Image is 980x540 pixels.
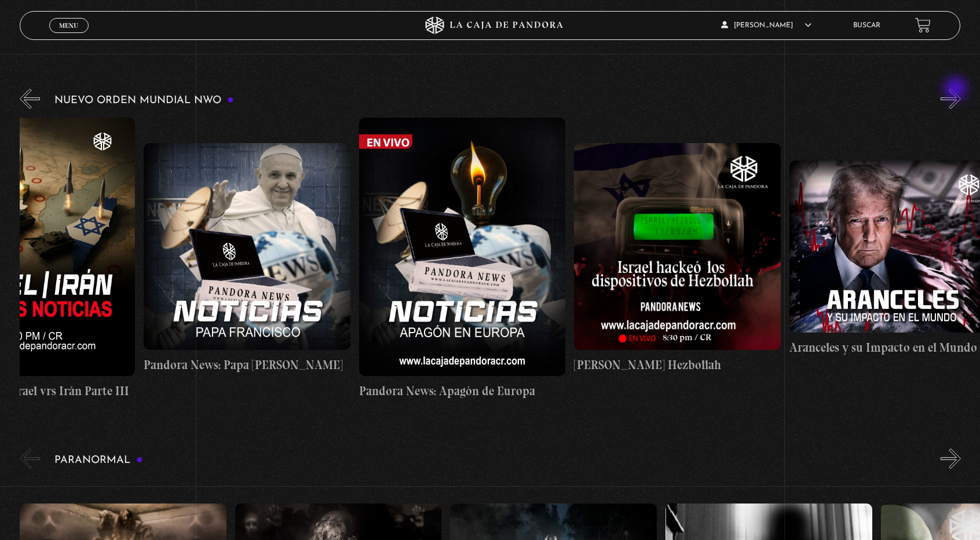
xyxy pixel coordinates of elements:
[144,118,350,400] a: Pandora News: Papa [PERSON_NAME]
[359,382,566,400] h4: Pandora News: Apagón de Europa
[574,118,781,400] a: [PERSON_NAME] Hezbollah
[144,356,350,374] h4: Pandora News: Papa [PERSON_NAME]
[55,31,82,39] span: Cerrar
[54,455,143,466] h3: Paranormal
[20,448,40,469] button: Previous
[20,89,40,109] button: Previous
[915,17,931,33] a: View your shopping cart
[853,22,880,29] a: Buscar
[359,118,566,400] a: Pandora News: Apagón de Europa
[59,22,78,29] span: Menu
[721,22,811,29] span: [PERSON_NAME]
[54,95,234,106] h3: Nuevo Orden Mundial NWO
[574,356,781,374] h4: [PERSON_NAME] Hezbollah
[941,89,961,109] button: Next
[941,448,961,469] button: Next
